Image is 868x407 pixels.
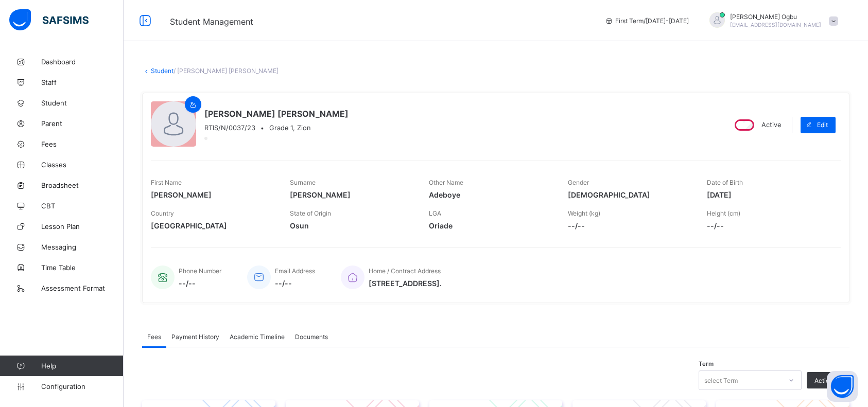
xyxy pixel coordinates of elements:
[173,67,279,75] span: / [PERSON_NAME] [PERSON_NAME]
[41,263,124,272] span: Time Table
[761,121,781,129] span: Active
[204,124,349,132] div: •
[41,161,124,169] span: Classes
[151,179,182,186] span: First Name
[269,124,310,132] span: Grade 1, Zion
[568,190,691,199] span: [DEMOGRAPHIC_DATA]
[290,190,413,199] span: [PERSON_NAME]
[295,333,328,341] span: Documents
[275,267,315,275] span: Email Address
[707,179,743,186] span: Date of Birth
[699,12,843,29] div: AnnOgbu
[151,221,274,230] span: [GEOGRAPHIC_DATA]
[230,333,285,341] span: Academic Timeline
[369,267,441,275] span: Home / Contract Address
[179,267,221,275] span: Phone Number
[41,362,123,370] span: Help
[41,78,124,86] span: Staff
[151,190,274,199] span: [PERSON_NAME]
[41,58,124,66] span: Dashboard
[568,179,589,186] span: Gender
[429,209,441,217] span: LGA
[170,16,253,27] span: Student Management
[41,382,123,391] span: Configuration
[41,99,124,107] span: Student
[204,109,349,119] span: [PERSON_NAME] [PERSON_NAME]
[171,333,219,341] span: Payment History
[605,17,689,25] span: session/term information
[41,140,124,148] span: Fees
[827,371,858,402] button: Open asap
[179,279,221,288] span: --/--
[817,121,828,129] span: Edit
[704,370,738,390] div: select Term
[730,13,821,21] span: [PERSON_NAME] Ogbu
[204,124,255,132] span: RTIS/N/0037/23
[147,333,161,341] span: Fees
[290,209,331,217] span: State of Origin
[290,221,413,230] span: Osun
[41,202,124,210] span: CBT
[568,221,691,230] span: --/--
[151,67,173,75] a: Student
[9,9,89,31] img: safsims
[41,181,124,189] span: Broadsheet
[814,377,833,384] span: Action
[730,22,821,28] span: [EMAIL_ADDRESS][DOMAIN_NAME]
[290,179,316,186] span: Surname
[429,190,552,199] span: Adeboye
[429,179,463,186] span: Other Name
[707,190,830,199] span: [DATE]
[275,279,315,288] span: --/--
[707,221,830,230] span: --/--
[41,243,124,251] span: Messaging
[369,279,442,288] span: [STREET_ADDRESS].
[707,209,740,217] span: Height (cm)
[41,284,124,292] span: Assessment Format
[429,221,552,230] span: Oriade
[41,119,124,128] span: Parent
[699,360,714,367] span: Term
[151,209,174,217] span: Country
[41,222,124,231] span: Lesson Plan
[568,209,600,217] span: Weight (kg)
